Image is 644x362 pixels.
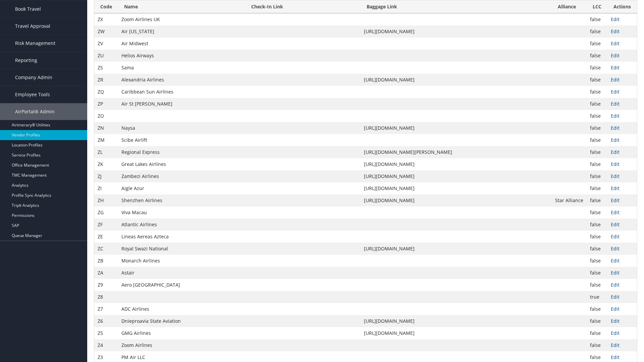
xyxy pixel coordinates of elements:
td: false [587,219,607,231]
a: Edit [611,113,620,119]
td: ZA [94,267,118,279]
a: Edit [611,233,620,240]
td: Zoom Airlines UK [118,13,245,25]
td: Scibe Airlift [118,134,245,146]
td: Caribbean Sun Airlines [118,86,245,98]
td: false [587,327,607,339]
td: Z8 [94,291,118,303]
td: ZH [94,194,118,206]
td: false [587,13,607,25]
td: Z7 [94,303,118,315]
td: Viva Macau [118,206,245,219]
a: Edit [611,209,620,216]
td: false [587,206,607,219]
td: GMG Airlines [118,327,245,339]
td: ZF [94,219,118,231]
td: Sama [118,62,245,74]
td: [URL][DOMAIN_NAME] [361,182,552,194]
span: Reporting [15,52,37,69]
td: false [587,231,607,243]
td: ZB [94,255,118,267]
a: Edit [611,28,620,35]
td: ZK [94,158,118,170]
a: Edit [611,185,620,191]
td: ZQ [94,86,118,98]
td: false [587,146,607,158]
td: Z9 [94,279,118,291]
td: false [587,134,607,146]
td: ZJ [94,170,118,182]
a: Edit [611,16,620,22]
span: Book Travel [15,1,41,17]
td: [URL][DOMAIN_NAME] [361,122,552,134]
td: ADC Airlines [118,303,245,315]
td: false [587,86,607,98]
a: Edit [611,52,620,59]
td: [URL][DOMAIN_NAME] [361,170,552,182]
td: false [587,182,607,194]
td: Air St [PERSON_NAME] [118,98,245,110]
td: Regional Express [118,146,245,158]
td: ZL [94,146,118,158]
td: Alexandria Airlines [118,74,245,86]
span: Employee Tools [15,86,50,103]
a: Edit [611,64,620,71]
a: Edit [611,245,620,252]
td: false [587,158,607,170]
td: [URL][DOMAIN_NAME] [361,243,552,255]
td: ZW [94,25,118,38]
td: Z4 [94,339,118,351]
td: [URL][DOMAIN_NAME] [361,25,552,38]
td: Royal Swazi National [118,243,245,255]
span: AirPortal® Admin [15,103,55,120]
td: Air Midwest [118,38,245,50]
td: false [587,110,607,122]
a: Edit [611,76,620,83]
a: Edit [611,294,620,300]
td: false [587,255,607,267]
td: false [587,279,607,291]
a: Edit [611,101,620,107]
td: ZO [94,110,118,122]
a: Edit [611,318,620,324]
td: ZV [94,38,118,50]
td: Zoom Airlines [118,339,245,351]
span: Company Admin [15,69,52,86]
span: Travel Approval [15,18,50,35]
a: Edit [611,40,620,47]
td: ZP [94,98,118,110]
td: ZX [94,13,118,25]
a: Edit [611,342,620,348]
td: false [587,62,607,74]
a: Edit [611,330,620,336]
td: Dnieproavia State Aviation [118,315,245,327]
td: false [587,170,607,182]
td: ZE [94,231,118,243]
td: false [587,267,607,279]
td: ZS [94,62,118,74]
td: Aero [GEOGRAPHIC_DATA] [118,279,245,291]
th: LCC: activate to sort column ascending [587,0,607,13]
td: Great Lakes Airlines [118,158,245,170]
th: Check-In Link: activate to sort column ascending [245,0,361,13]
td: Aigle Azur [118,182,245,194]
a: Edit [611,125,620,131]
td: ZR [94,74,118,86]
th: Alliance: activate to sort column ascending [552,0,587,13]
td: false [587,50,607,62]
td: Zambezi Airlines [118,170,245,182]
a: Edit [611,173,620,179]
td: Air [US_STATE] [118,25,245,38]
td: Lineas Aereas Azteca [118,231,245,243]
td: Z5 [94,327,118,339]
td: [URL][DOMAIN_NAME] [361,158,552,170]
td: false [587,74,607,86]
a: Edit [611,269,620,276]
td: ZC [94,243,118,255]
td: [URL][DOMAIN_NAME] [361,74,552,86]
a: Edit [611,161,620,167]
td: false [587,243,607,255]
th: Code: activate to sort column ascending [94,0,118,13]
td: false [587,303,607,315]
td: ZI [94,182,118,194]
